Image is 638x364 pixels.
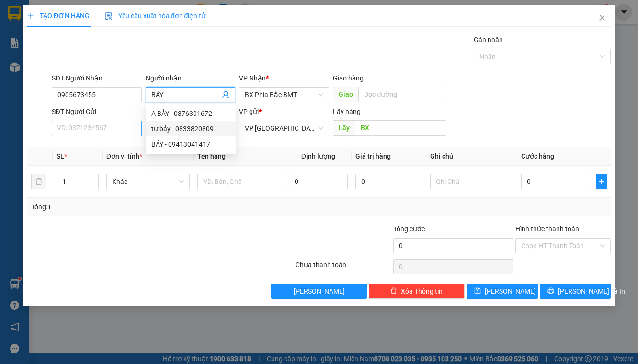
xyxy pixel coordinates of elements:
div: tư bảy - 0833820809 [146,121,236,136]
span: Giao hàng [333,74,364,82]
label: Gán nhãn [474,36,503,44]
div: 0907354647 [8,66,105,79]
span: VP Nhận [239,74,266,82]
div: VP gửi [239,106,329,117]
div: Tổng: 1 [31,202,247,212]
div: A BẢY - 0376301672 [151,108,230,119]
div: Người nhận [146,73,236,83]
input: VD: Bàn, Ghế [197,174,281,189]
label: Hình thức thanh toán [515,225,579,233]
div: A BẢY - 0376301672 [146,106,236,121]
span: Lấy hàng [333,108,361,115]
input: Dọc đường [358,87,446,102]
span: Cước hàng [521,152,554,160]
div: BẢY - 09413041417 [146,136,236,152]
span: Đơn vị tính [106,152,142,160]
span: Xóa Thông tin [401,286,443,296]
img: icon [105,12,113,20]
th: Ghi chú [426,147,518,166]
button: save[PERSON_NAME] [467,284,538,299]
span: Giao [333,87,358,102]
span: plus [27,12,34,19]
button: printer[PERSON_NAME] và In [540,284,611,299]
input: Ghi Chú [430,174,514,189]
span: VP Đà Lạt [245,121,323,136]
span: Tên hàng [197,152,226,160]
input: 0 [355,174,422,189]
button: delete [31,174,46,189]
span: plus [596,178,606,185]
div: BX Phía Bắc BMT [112,8,189,31]
span: Yêu cầu xuất hóa đơn điện tử [105,12,206,20]
span: user-add [222,91,229,99]
span: BX Phía Bắc BMT [245,88,323,102]
div: tư bảy - 0833820809 [151,124,230,134]
span: printer [547,287,554,295]
span: TẠO ĐƠN HÀNG [27,12,90,20]
div: SĐT Người Gửi [52,106,142,117]
div: [PERSON_NAME] ( 256 [PERSON_NAME] ) [8,31,105,66]
span: Giá trị hàng [355,152,391,160]
div: SĐT Người Nhận [52,73,142,83]
span: [PERSON_NAME] [294,286,345,296]
span: Lấy [333,120,355,136]
span: save [474,287,481,295]
button: plus [596,174,607,189]
button: Close [589,5,615,32]
span: Tổng cước [393,225,425,233]
span: Khác [112,174,184,189]
span: [PERSON_NAME] và In [558,286,625,296]
span: Định lượng [301,152,335,160]
span: [PERSON_NAME] [485,286,536,296]
div: BẢY - 09413041417 [151,139,230,149]
div: TÂM [112,31,189,43]
div: 0975643838 [112,43,189,56]
div: Chưa thanh toán [295,260,392,276]
button: [PERSON_NAME] [271,284,367,299]
span: delete [390,287,397,295]
div: VP [GEOGRAPHIC_DATA] [8,8,105,31]
span: close [598,14,606,22]
input: Dọc đường [355,120,446,136]
span: SL [57,152,64,160]
button: deleteXóa Thông tin [369,284,465,299]
span: Gửi: [8,9,23,19]
span: Nhận: [112,9,135,19]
